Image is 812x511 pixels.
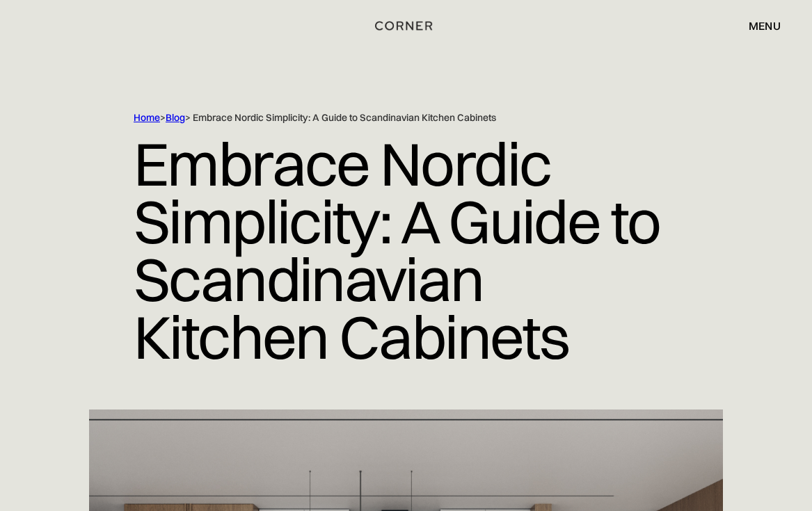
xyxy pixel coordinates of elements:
div: > > Embrace Nordic Simplicity: A Guide to Scandinavian Kitchen Cabinets [134,111,678,124]
a: Blog [166,111,185,124]
div: menu [735,14,781,38]
div: menu [749,20,781,31]
h1: Embrace Nordic Simplicity: A Guide to Scandinavian Kitchen Cabinets [134,124,678,377]
a: home [367,17,444,35]
a: Home [134,111,160,124]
